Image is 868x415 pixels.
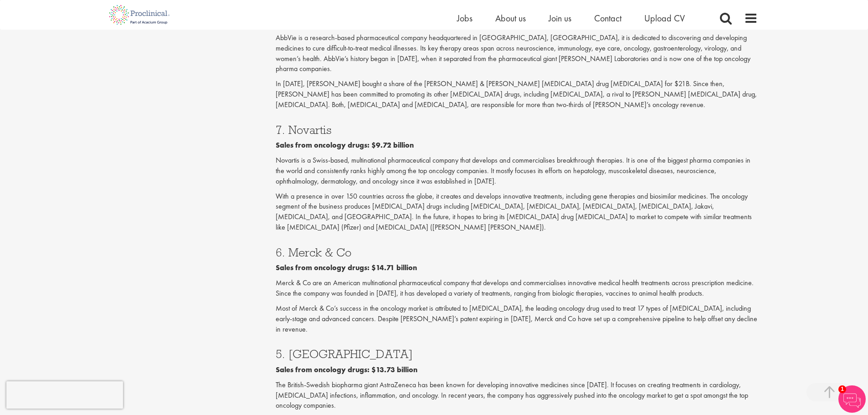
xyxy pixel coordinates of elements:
a: Upload CV [644,12,685,24]
p: AbbVie is a research-based pharmaceutical company headquartered in [GEOGRAPHIC_DATA], [GEOGRAPHIC... [276,33,758,74]
b: Sales from oncology drugs: $9.72 billion [276,140,414,150]
h3: 7. Novartis [276,124,758,136]
p: In [DATE], [PERSON_NAME] bought a share of the [PERSON_NAME] & [PERSON_NAME] [MEDICAL_DATA] drug ... [276,79,758,110]
p: With a presence in over 150 countries across the globe, it creates and develops innovative treatm... [276,191,758,233]
h3: 5. [GEOGRAPHIC_DATA] [276,348,758,360]
span: 1 [838,385,846,393]
a: Contact [594,12,621,24]
iframe: reCAPTCHA [6,381,123,409]
p: Merck & Co are an American multinational pharmaceutical company that develops and commercialises ... [276,278,758,299]
img: Chatbot [838,385,866,413]
b: Sales from oncology drugs: $13.73 billion [276,365,417,374]
p: Novartis is a Swiss-based, multinational pharmaceutical company that develops and commercialises ... [276,155,758,187]
p: Most of Merck & Co’s success in the oncology market is attributed to [MEDICAL_DATA], the leading ... [276,303,758,335]
h3: 6. Merck & Co [276,246,758,258]
a: Jobs [457,12,473,24]
p: The British-Swedish biopharma giant AstraZeneca has been known for developing innovative medicine... [276,380,758,411]
a: About us [495,12,526,24]
b: Sales from oncology drugs: $14.71 billion [276,263,417,272]
a: Join us [549,12,571,24]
